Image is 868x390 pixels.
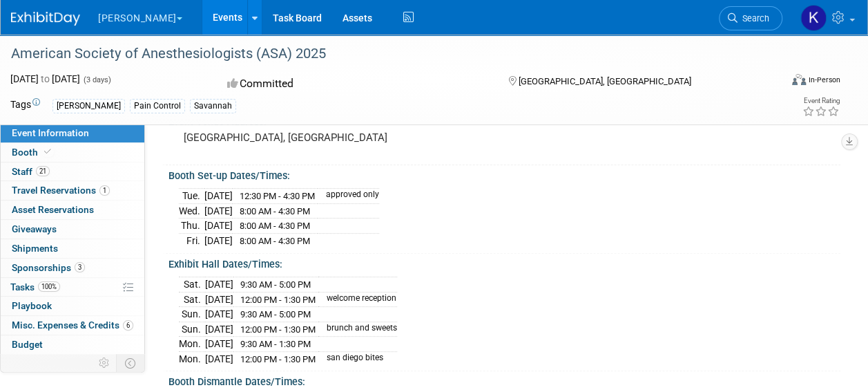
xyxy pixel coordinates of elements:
[179,351,205,366] td: Mon.
[223,72,486,96] div: Committed
[1,278,144,297] a: Tasks100%
[12,185,110,196] span: Travel Reservations
[10,281,60,292] span: Tasks
[39,73,52,84] span: to
[168,371,840,389] div: Booth Dismantle Dates/Times:
[190,99,236,113] div: Savannah
[800,5,827,31] img: Kelsey Deemer
[808,75,840,85] div: In-Person
[205,351,233,366] td: [DATE]
[1,162,144,181] a: Staff21
[240,354,316,364] span: 12:00 PM - 1:30 PM
[205,292,233,307] td: [DATE]
[179,234,204,248] td: Fri.
[44,148,51,156] i: Booth reservation complete
[12,262,85,273] span: Sponsorships
[12,319,133,331] span: Misc. Expenses & Credits
[179,337,205,352] td: Mon.
[240,191,315,201] span: 12:30 PM - 4:30 PM
[184,131,433,144] pre: [GEOGRAPHIC_DATA], [GEOGRAPHIC_DATA]
[1,239,144,258] a: Shipments
[10,98,40,113] td: Tags
[240,339,311,349] span: 9:30 AM - 1:30 PM
[168,165,840,183] div: Booth Set-up Dates/Times:
[240,324,316,335] span: 12:00 PM - 1:30 PM
[802,98,840,104] div: Event Rating
[12,243,58,254] span: Shipments
[240,236,310,246] span: 8:00 AM - 4:30 PM
[205,322,233,337] td: [DATE]
[179,219,204,234] td: Thu.
[240,279,311,290] span: 9:30 AM - 5:00 PM
[318,292,397,307] td: welcome reception
[240,295,316,305] span: 12:00 PM - 1:30 PM
[318,322,397,337] td: brunch and sweets
[204,203,233,219] td: [DATE]
[1,220,144,239] a: Giveaways
[204,219,233,234] td: [DATE]
[205,337,233,352] td: [DATE]
[12,223,57,234] span: Giveaways
[204,234,233,248] td: [DATE]
[12,204,94,215] span: Asset Reservations
[168,254,840,271] div: Exhibit Hall Dates/Times:
[318,351,397,366] td: san diego bites
[179,189,204,204] td: Tue.
[792,74,806,85] img: Format-Inperson.png
[737,13,769,24] span: Search
[179,292,205,307] td: Sat.
[6,41,769,66] div: American Society of Anesthesiologists (ASA) 2025
[12,339,43,350] span: Budget
[179,307,205,322] td: Sun.
[130,99,185,113] div: Pain Control
[240,221,310,231] span: 8:00 AM - 4:30 PM
[205,277,233,292] td: [DATE]
[117,354,145,372] td: Toggle Event Tabs
[12,300,52,311] span: Playbook
[99,185,110,196] span: 1
[93,354,117,372] td: Personalize Event Tab Strip
[1,124,144,142] a: Event Information
[1,316,144,335] a: Misc. Expenses & Credits6
[240,309,311,319] span: 9:30 AM - 5:00 PM
[719,6,782,30] a: Search
[12,147,54,158] span: Booth
[11,12,80,26] img: ExhibitDay
[82,75,111,84] span: (3 days)
[519,76,691,86] span: [GEOGRAPHIC_DATA], [GEOGRAPHIC_DATA]
[1,297,144,315] a: Playbook
[179,203,204,219] td: Wed.
[38,281,60,292] span: 100%
[1,259,144,277] a: Sponsorships3
[12,127,89,138] span: Event Information
[1,181,144,200] a: Travel Reservations1
[1,201,144,219] a: Asset Reservations
[179,322,205,337] td: Sun.
[720,72,840,93] div: Event Format
[318,189,379,204] td: approved only
[75,262,85,272] span: 3
[204,189,233,204] td: [DATE]
[205,307,233,322] td: [DATE]
[123,320,133,331] span: 6
[1,335,144,354] a: Budget
[179,277,205,292] td: Sat.
[1,143,144,162] a: Booth
[36,166,50,176] span: 21
[12,166,50,177] span: Staff
[10,73,80,84] span: [DATE] [DATE]
[240,206,310,216] span: 8:00 AM - 4:30 PM
[52,99,125,113] div: [PERSON_NAME]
